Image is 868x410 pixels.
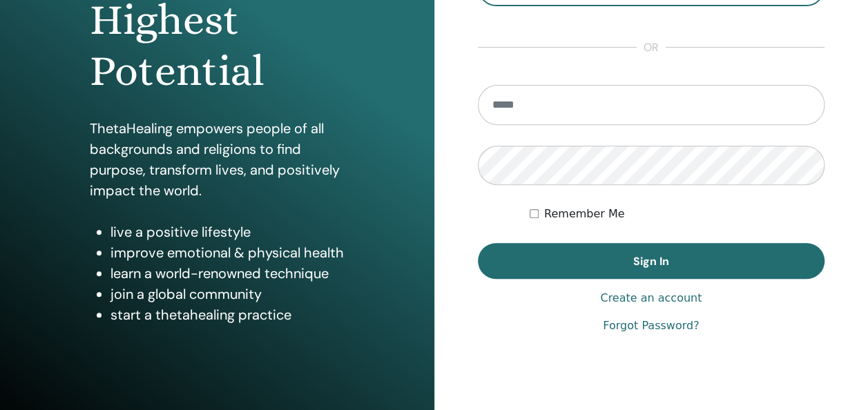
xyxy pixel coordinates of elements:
span: or [637,39,666,56]
li: start a thetahealing practice [110,304,345,325]
li: learn a world-renowned technique [110,263,345,284]
li: live a positive lifestyle [110,222,345,242]
a: Forgot Password? [603,318,699,334]
div: Keep me authenticated indefinitely or until I manually logout [530,206,824,222]
label: Remember Me [544,206,625,222]
li: improve emotional & physical health [110,242,345,263]
a: Create an account [600,290,702,306]
span: Sign In [633,254,669,269]
p: ThetaHealing empowers people of all backgrounds and religions to find purpose, transform lives, a... [90,118,345,201]
li: join a global community [110,284,345,304]
button: Sign In [478,243,825,279]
